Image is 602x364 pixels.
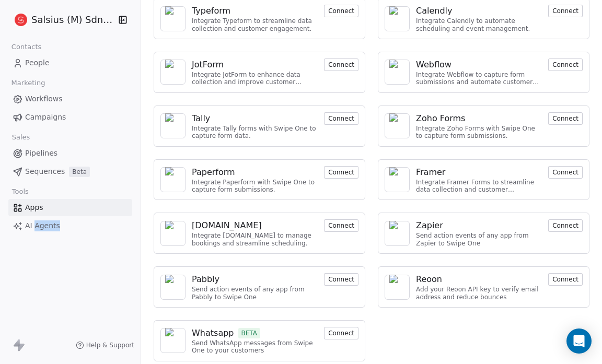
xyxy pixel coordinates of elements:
[548,113,583,123] a: Connect
[160,328,186,353] a: NA
[324,5,358,17] button: Connect
[160,221,186,246] a: NA
[165,221,181,246] img: NA
[566,328,592,354] div: Open Intercom Messenger
[416,5,542,17] a: Calendly
[416,17,542,32] div: Integrate Calendly to automate scheduling and event management.
[192,232,318,247] div: Integrate [DOMAIN_NAME] to manage bookings and streamline scheduling.
[192,339,318,355] div: Send WhatsApp messages from Swipe One to your customers
[548,5,583,17] button: Connect
[548,112,583,125] button: Connect
[69,167,90,177] span: Beta
[385,221,410,246] a: NA
[416,58,542,71] a: Webflow
[8,217,132,234] a: AI Agents
[192,327,318,339] a: WhatsappBETA
[389,221,405,246] img: NA
[192,219,262,232] div: [DOMAIN_NAME]
[324,273,358,286] button: Connect
[25,220,60,231] span: AI Agents
[324,219,358,232] button: Connect
[548,219,583,232] button: Connect
[192,273,318,286] a: Pabbly
[324,58,358,71] button: Connect
[25,202,43,213] span: Apps
[548,167,583,177] a: Connect
[192,58,224,71] div: JotForm
[25,148,57,159] span: Pipelines
[160,167,186,192] a: NA
[324,113,358,123] a: Connect
[192,327,234,339] div: Whatsapp
[389,275,405,300] img: NA
[324,166,358,179] button: Connect
[160,6,186,31] a: NA
[8,109,132,126] a: Campaigns
[7,130,34,145] span: Sales
[416,273,542,286] a: Reoon
[25,166,65,177] span: Sequences
[8,90,132,108] a: Workflows
[389,60,405,85] img: NA
[192,112,210,125] div: Tally
[192,71,318,86] div: Integrate JotForm to enhance data collection and improve customer engagement.
[31,13,115,27] span: Salsius (M) Sdn Bhd
[25,112,66,123] span: Campaigns
[548,273,583,286] button: Connect
[192,166,318,179] a: Paperform
[76,341,134,349] a: Help & Support
[385,167,410,192] a: NA
[192,179,318,194] div: Integrate Paperform with Swipe One to capture form submissions.
[548,60,583,69] a: Connect
[15,14,27,26] img: logo%20salsius.png
[160,275,186,300] a: NA
[25,93,63,104] span: Workflows
[7,75,50,91] span: Marketing
[548,6,583,16] a: Connect
[8,145,132,162] a: Pipelines
[416,219,542,232] a: Zapier
[86,341,134,349] span: Help & Support
[8,54,132,72] a: People
[416,112,465,125] div: Zoho Forms
[416,166,542,179] a: Framer
[389,113,405,138] img: NA
[165,275,181,300] img: NA
[324,327,358,339] button: Connect
[548,220,583,230] a: Connect
[385,60,410,85] a: NA
[416,5,452,17] div: Calendly
[192,58,318,71] a: JotForm
[8,163,132,180] a: SequencesBeta
[192,125,318,140] div: Integrate Tally forms with Swipe One to capture form data.
[385,275,410,300] a: NA
[416,166,445,179] div: Framer
[324,112,358,125] button: Connect
[416,273,442,286] div: Reoon
[7,184,33,199] span: Tools
[324,60,358,69] a: Connect
[192,5,318,17] a: Typeform
[192,17,318,32] div: Integrate Typeform to streamline data collection and customer engagement.
[13,11,111,29] button: Salsius (M) Sdn Bhd
[385,6,410,31] a: NA
[416,179,542,194] div: Integrate Framer Forms to streamline data collection and customer engagement.
[416,219,443,232] div: Zapier
[165,328,181,353] img: NA
[324,167,358,177] a: Connect
[160,60,186,85] a: NA
[165,6,181,31] img: NA
[192,166,235,179] div: Paperform
[192,286,318,301] div: Send action events of any app from Pabbly to Swipe One
[238,328,261,338] span: BETA
[548,58,583,71] button: Connect
[389,167,405,192] img: NA
[324,6,358,16] a: Connect
[416,286,542,301] div: Add your Reoon API key to verify email address and reduce bounces
[165,60,181,85] img: NA
[165,167,181,192] img: NA
[324,220,358,230] a: Connect
[192,219,318,232] a: [DOMAIN_NAME]
[548,274,583,284] a: Connect
[25,57,50,68] span: People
